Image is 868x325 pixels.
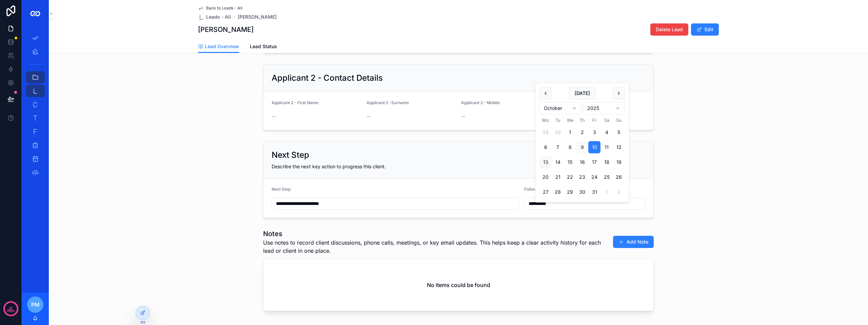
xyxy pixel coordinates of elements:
[22,27,49,187] div: scrollable content
[539,126,552,138] button: Monday, 29 September 2025
[691,23,719,36] button: Edit
[564,117,576,123] th: Wednesday
[539,117,625,198] table: October 2025
[427,281,490,289] h2: No items could be found
[205,43,239,50] span: Lead Overview
[263,229,603,238] h1: Notes
[613,156,625,168] button: Sunday, 19 October 2025
[564,171,576,183] button: Wednesday, 22 October 2025
[613,117,625,123] th: Sunday
[569,87,596,99] button: [DATE]
[600,186,613,198] button: Saturday, 1 November 2025
[552,156,564,168] button: Tuesday, 14 October 2025
[31,301,40,309] span: PM
[600,156,613,168] button: Saturday, 18 October 2025
[576,186,588,198] button: Thursday, 30 October 2025
[613,171,625,183] button: Sunday, 26 October 2025
[524,187,553,192] span: Follow Up Date
[588,141,600,153] button: Friday, 10 October 2025, selected
[564,126,576,138] button: Wednesday, 1 October 2025
[539,156,552,168] button: Monday, 13 October 2025
[367,113,371,120] span: --
[650,23,688,36] button: Delete Lead
[272,187,291,192] span: Next Step
[588,186,600,198] button: Friday, 31 October 2025
[539,186,552,198] button: Monday, 27 October 2025
[600,141,613,153] button: Saturday, 11 October 2025
[272,113,276,120] span: --
[600,171,613,183] button: Saturday, 25 October 2025
[7,308,15,313] p: days
[198,25,254,34] h1: [PERSON_NAME]
[272,73,383,83] h2: Applicant 2 - Contact Details
[656,26,683,33] span: Delete Lead
[552,186,564,198] button: Tuesday, 28 October 2025
[613,126,625,138] button: Sunday, 5 October 2025
[263,238,603,255] span: Use notes to record client discussions, phone calls, meetings, or key email updates. This helps k...
[539,141,552,153] button: Monday, 6 October 2025
[206,14,231,20] span: Leads - All
[564,156,576,168] button: Wednesday, 15 October 2025
[576,117,588,123] th: Thursday
[539,171,552,183] button: Monday, 20 October 2025
[461,100,500,105] span: Applicant 2 - Mobile
[576,171,588,183] button: Thursday, 23 October 2025
[613,186,625,198] button: Sunday, 2 November 2025
[576,126,588,138] button: Thursday, 2 October 2025
[576,141,588,153] button: Today, Thursday, 9 October 2025
[576,156,588,168] button: Thursday, 16 October 2025
[588,126,600,138] button: Friday, 3 October 2025
[539,117,552,123] th: Monday
[552,126,564,138] button: Tuesday, 30 September 2025
[367,100,409,105] span: Applicant 2 -Surname
[9,305,12,312] p: 0
[198,40,239,53] a: Lead Overview
[564,141,576,153] button: Wednesday, 8 October 2025
[272,164,386,169] span: Describe the next key action to progress this client.
[600,117,613,123] th: Saturday
[30,8,41,19] img: App logo
[600,126,613,138] button: Saturday, 4 October 2025
[552,117,564,123] th: Tuesday
[552,171,564,183] button: Tuesday, 21 October 2025
[613,141,625,153] button: Sunday, 12 October 2025
[250,43,277,50] span: Lead Status
[198,5,242,11] a: Back to Leads - All
[206,5,242,11] span: Back to Leads - All
[198,14,231,20] a: Leads - All
[238,14,277,20] a: [PERSON_NAME]
[564,186,576,198] button: Wednesday, 29 October 2025
[250,40,277,54] a: Lead Status
[588,156,600,168] button: Friday, 17 October 2025
[552,141,564,153] button: Tuesday, 7 October 2025
[613,236,654,248] button: Add Note
[461,113,465,120] span: --
[272,150,309,160] h2: Next Step
[588,171,600,183] button: Friday, 24 October 2025
[588,117,600,123] th: Friday
[272,100,318,105] span: Applicant 2 - First Name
